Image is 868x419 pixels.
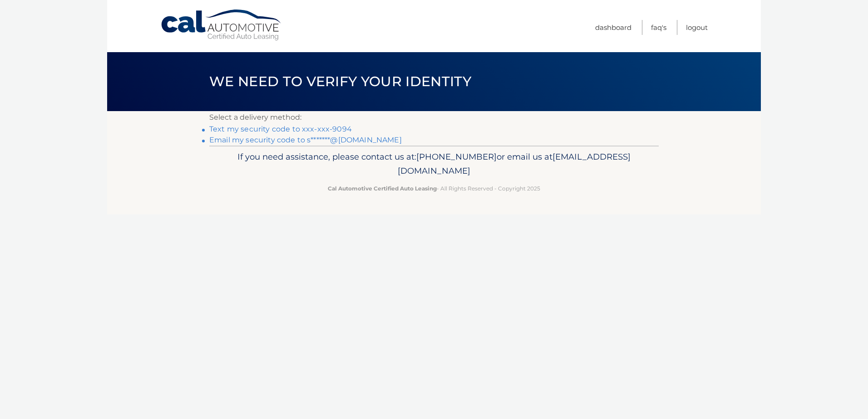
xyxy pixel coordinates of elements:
a: Text my security code to xxx-xxx-9094 [209,125,352,133]
a: Dashboard [595,20,631,35]
p: Select a delivery method: [209,111,659,124]
span: We need to verify your identity [209,73,471,90]
strong: Cal Automotive Certified Auto Leasing [328,185,437,192]
p: If you need assistance, please contact us at: or email us at [215,150,653,179]
a: Email my security code to s*******@[DOMAIN_NAME] [209,136,402,144]
a: Cal Automotive [160,9,283,41]
a: Logout [686,20,708,35]
span: [PHONE_NUMBER] [416,151,497,162]
p: - All Rights Reserved - Copyright 2025 [215,184,653,193]
a: FAQ's [651,20,666,35]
